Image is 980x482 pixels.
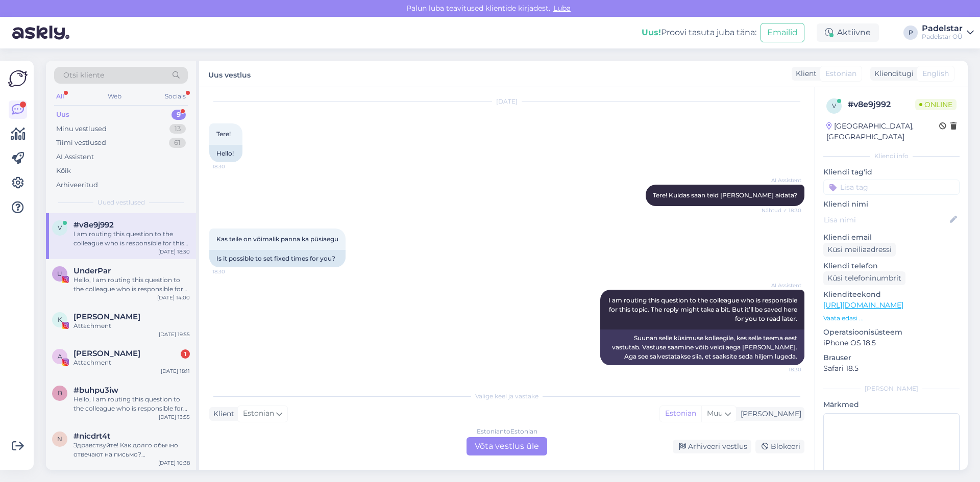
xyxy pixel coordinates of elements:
div: P [903,26,918,40]
div: Küsi telefoninumbrit [823,271,905,285]
div: Klienditugi [870,68,914,79]
span: Tere! [216,130,231,138]
div: [DATE] 14:00 [157,294,190,301]
span: A [58,352,62,360]
div: Klient [792,68,817,79]
span: Muu [707,409,723,418]
div: [PERSON_NAME] [737,409,801,419]
div: Minu vestlused [56,124,107,134]
div: Hello, I am routing this question to the colleague who is responsible for this topic. The reply m... [73,395,190,413]
b: Uus! [642,28,661,37]
span: b [58,389,62,397]
p: Safari 18.5 [823,363,960,374]
div: [DATE] 18:11 [161,367,190,375]
div: Kliendi info [823,151,960,161]
p: Märkmed [823,399,960,410]
div: Padelstar [922,24,963,33]
div: Attachment [73,321,190,331]
div: [DATE] [209,97,804,106]
a: PadelstarPadelstar OÜ [922,24,974,41]
div: I am routing this question to the colleague who is responsible for this topic. The reply might ta... [73,230,190,248]
div: Estonian to Estonian [477,427,537,436]
div: Web [106,90,124,103]
span: Online [915,99,957,110]
div: 61 [169,138,186,148]
p: Kliendi email [823,232,960,243]
div: Estonian [660,406,701,421]
div: Здравствуйте! Как долго обычно отвечают на письмо? [PERSON_NAME] отправила, но ответа еще не полу... [73,441,190,459]
p: Klienditeekond [823,289,960,300]
div: Attachment [73,358,190,367]
p: Kliendi telefon [823,261,960,271]
div: Padelstar OÜ [922,33,963,41]
div: [DATE] 18:30 [158,248,190,256]
span: Otsi kliente [63,70,104,81]
p: Brauser [823,352,960,363]
label: Uus vestlus [208,67,251,81]
span: #nicdrt4t [73,432,110,441]
span: Estonian [243,408,274,419]
div: Blokeeri [755,440,804,453]
div: [DATE] 13:55 [159,413,190,421]
div: Hello, I am routing this question to the colleague who is responsible for this topic. The reply m... [73,275,190,294]
span: #buhpu3iw [73,386,118,395]
span: Kerstin Koort [73,312,140,321]
div: Valige keel ja vastake [209,392,804,401]
button: Emailid [761,23,804,42]
div: Võta vestlus üle [467,437,547,455]
span: Tere! Kuidas saan teid [PERSON_NAME] aidata? [653,191,797,199]
div: Tiimi vestlused [56,138,106,148]
p: Kliendi nimi [823,199,960,210]
div: 13 [169,124,186,134]
span: 18:30 [763,366,801,373]
div: Kõik [56,166,71,176]
span: Kas teile on võimalik panna ka püsiaegu [216,235,338,243]
a: [URL][DOMAIN_NAME] [823,300,903,310]
div: Socials [163,90,188,103]
span: 18:30 [212,268,251,275]
div: Is it possible to set fixed times for you? [209,250,346,267]
span: #v8e9j992 [73,220,114,230]
span: 18:30 [212,163,251,170]
span: UnderPar [73,266,111,275]
span: Estonian [825,68,856,79]
div: Uus [56,110,69,120]
span: v [58,224,62,232]
div: 9 [171,110,186,120]
p: Vaata edasi ... [823,314,960,323]
span: v [832,102,836,110]
div: # v8e9j992 [848,98,915,111]
img: Askly Logo [8,69,28,88]
div: [GEOGRAPHIC_DATA], [GEOGRAPHIC_DATA] [826,121,939,142]
span: I am routing this question to the colleague who is responsible for this topic. The reply might ta... [608,296,799,322]
input: Lisa nimi [824,214,948,225]
div: Küsi meiliaadressi [823,243,896,257]
span: Amin Zarafshan [73,349,140,358]
div: Hello! [209,145,242,162]
div: [DATE] 19:55 [159,331,190,338]
div: Klient [209,409,234,419]
span: AI Assistent [763,282,801,289]
div: Proovi tasuta juba täna: [642,27,756,39]
div: Arhiveeri vestlus [673,440,751,453]
p: Operatsioonisüsteem [823,327,960,338]
div: AI Assistent [56,152,94,162]
span: English [922,68,949,79]
div: Arhiveeritud [56,180,98,190]
div: All [54,90,66,103]
div: Suunan selle küsimuse kolleegile, kes selle teema eest vastutab. Vastuse saamine võib veidi aega ... [600,329,804,365]
p: iPhone OS 18.5 [823,338,960,348]
div: 1 [181,349,190,359]
input: Lisa tag [823,180,960,195]
div: [DATE] 10:38 [158,459,190,467]
span: n [57,435,62,443]
p: Kliendi tag'id [823,167,960,177]
div: Aktiivne [817,23,879,42]
span: U [57,270,62,277]
span: Luba [550,4,574,13]
span: K [58,316,62,323]
span: Uued vestlused [97,198,145,207]
span: AI Assistent [763,176,801,184]
span: Nähtud ✓ 18:30 [762,207,801,214]
div: [PERSON_NAME] [823,384,960,393]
